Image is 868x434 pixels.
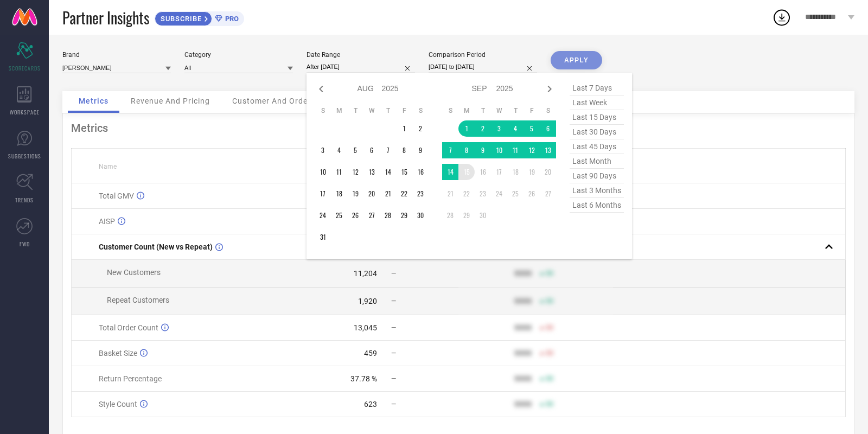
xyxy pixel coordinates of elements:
td: Sun Sep 21 2025 [442,186,458,202]
input: Select date range [307,61,415,73]
td: Wed Sep 17 2025 [491,164,507,180]
td: Sat Sep 20 2025 [540,164,556,180]
td: Sun Sep 14 2025 [442,164,458,180]
td: Fri Sep 12 2025 [524,142,540,158]
th: Tuesday [347,106,363,115]
td: Sun Aug 31 2025 [315,229,331,245]
div: Brand [62,51,171,59]
div: 459 [364,349,377,358]
span: 50 [546,349,553,357]
span: 50 [546,375,553,382]
span: last 7 days [570,81,624,95]
td: Tue Aug 12 2025 [347,164,363,180]
td: Mon Sep 15 2025 [458,164,475,180]
td: Tue Sep 23 2025 [475,186,491,202]
span: last 15 days [570,110,624,125]
td: Fri Sep 19 2025 [524,164,540,180]
span: TRENDS [15,196,34,204]
span: Total GMV [99,192,134,200]
td: Sun Aug 03 2025 [315,142,331,158]
div: 9999 [514,349,532,358]
td: Fri Aug 15 2025 [396,164,412,180]
td: Fri Sep 05 2025 [524,120,540,137]
td: Wed Sep 10 2025 [491,142,507,158]
span: Style Count [99,400,137,409]
div: 11,204 [354,269,377,278]
th: Friday [396,106,412,115]
td: Tue Sep 09 2025 [475,142,491,158]
div: 9999 [514,297,532,305]
a: SUBSCRIBEPRO [155,9,244,26]
span: — [391,349,396,357]
div: 37.78 % [350,374,377,383]
td: Thu Aug 21 2025 [380,186,396,202]
span: FWD [20,240,30,248]
td: Wed Aug 20 2025 [363,186,380,202]
th: Saturday [540,106,556,115]
td: Fri Aug 22 2025 [396,186,412,202]
td: Sun Aug 10 2025 [315,164,331,180]
span: 50 [546,400,553,408]
td: Mon Sep 29 2025 [458,207,475,224]
span: SUGGESTIONS [8,152,41,160]
th: Wednesday [363,106,380,115]
td: Sun Aug 17 2025 [315,186,331,202]
th: Monday [331,106,347,115]
td: Tue Aug 05 2025 [347,142,363,158]
div: Comparison Period [429,51,537,59]
span: last 3 months [570,183,624,198]
td: Tue Sep 30 2025 [475,207,491,224]
td: Sun Sep 07 2025 [442,142,458,158]
span: — [391,270,396,277]
span: Partner Insights [62,7,149,29]
th: Friday [524,106,540,115]
div: 9999 [514,400,532,409]
td: Sat Aug 09 2025 [412,142,429,158]
span: Basket Size [99,349,137,358]
span: Customer Count (New vs Repeat) [99,242,213,251]
span: Repeat Customers [107,296,169,304]
td: Tue Sep 02 2025 [475,120,491,137]
th: Saturday [412,106,429,115]
div: Date Range [307,51,415,59]
span: New Customers [107,268,161,277]
th: Sunday [315,106,331,115]
div: Previous month [315,82,328,95]
td: Fri Sep 26 2025 [524,186,540,202]
td: Sun Sep 28 2025 [442,207,458,224]
td: Sat Sep 06 2025 [540,120,556,137]
div: Metrics [71,122,846,135]
span: 50 [546,270,553,277]
span: last 90 days [570,169,624,183]
th: Tuesday [475,106,491,115]
span: Total Order Count [99,323,158,332]
td: Thu Sep 04 2025 [507,120,524,137]
td: Sat Aug 16 2025 [412,164,429,180]
td: Sat Sep 27 2025 [540,186,556,202]
td: Mon Sep 01 2025 [458,120,475,137]
td: Mon Sep 22 2025 [458,186,475,202]
th: Sunday [442,106,458,115]
td: Thu Sep 11 2025 [507,142,524,158]
span: — [391,400,396,408]
td: Mon Aug 11 2025 [331,164,347,180]
td: Wed Aug 13 2025 [363,164,380,180]
td: Thu Sep 25 2025 [507,186,524,202]
td: Fri Aug 01 2025 [396,120,412,137]
td: Sat Aug 30 2025 [412,207,429,224]
div: 9999 [514,269,532,278]
th: Wednesday [491,106,507,115]
div: Next month [543,82,556,95]
td: Fri Aug 29 2025 [396,207,412,224]
td: Wed Aug 06 2025 [363,142,380,158]
td: Thu Aug 07 2025 [380,142,396,158]
td: Wed Aug 27 2025 [363,207,380,224]
span: last 30 days [570,125,624,139]
span: — [391,375,396,382]
td: Sun Aug 24 2025 [315,207,331,224]
div: 9999 [514,323,532,332]
div: Category [184,51,293,59]
td: Sat Aug 23 2025 [412,186,429,202]
div: 1,920 [358,297,377,305]
span: Return Percentage [99,374,162,383]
